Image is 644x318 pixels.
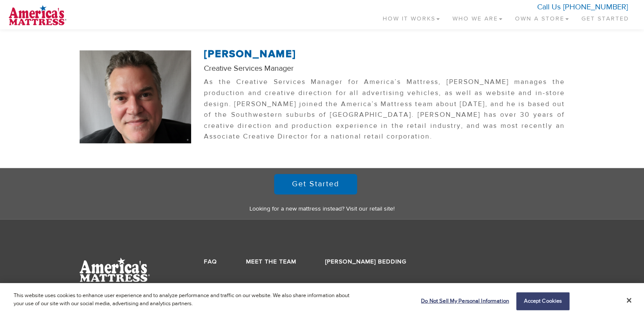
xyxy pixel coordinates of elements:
button: Do Not Sell My Personal Information [417,293,509,310]
a: Get Started [575,4,635,29]
span: Call Us [537,2,561,12]
a: [PERSON_NAME] Bedding [325,258,406,266]
a: [PHONE_NUMBER] [563,2,628,12]
h2: [PERSON_NAME] [204,49,565,60]
a: Own a Store [509,4,575,29]
p: This website uses cookies to enhance user experience and to analyze performance and traffic on ou... [14,292,354,308]
a: How It Works [376,4,446,29]
a: Looking for a new mattress instead? Visit our retail site! [249,205,395,213]
a: FAQ [204,258,217,266]
button: Accept Cookies [516,292,570,310]
img: AmMat-Logo-White.svg [80,257,150,282]
h4: Creative Services Manager [204,64,565,73]
p: As the Creative Services Manager for America’s Mattress, [PERSON_NAME] manages the production and... [204,77,565,147]
a: Meet the Team [246,258,296,266]
a: Who We Are [446,4,509,29]
a: Get Started [274,174,357,194]
img: logo [9,4,66,26]
img: Generated-Image-September-08-2025-4_23PM.png [80,50,192,143]
button: Close [627,297,632,304]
